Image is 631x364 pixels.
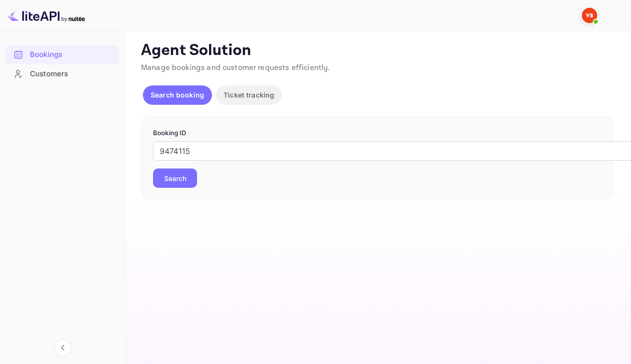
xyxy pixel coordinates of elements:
[582,8,597,23] img: Yandex Support
[141,41,614,60] p: Agent Solution
[30,49,114,60] div: Bookings
[6,45,119,63] a: Bookings
[6,65,119,83] a: Customers
[8,8,85,23] img: LiteAPI logo
[30,69,114,80] div: Customers
[151,90,204,100] p: Search booking
[6,45,119,64] div: Bookings
[153,168,197,188] button: Search
[224,90,274,100] p: Ticket tracking
[54,339,71,356] button: Collapse navigation
[141,63,330,73] span: Manage bookings and customer requests efficiently.
[153,128,602,138] p: Booking ID
[6,65,119,84] div: Customers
